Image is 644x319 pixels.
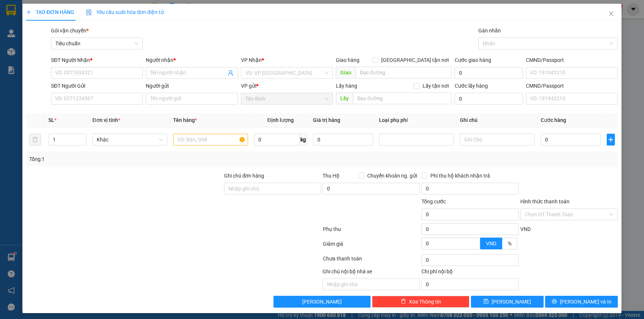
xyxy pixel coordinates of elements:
span: plus [607,137,614,143]
input: VD: Bàn, Ghế [173,134,248,146]
span: close [608,11,614,17]
span: Xóa Thông tin [409,298,441,306]
span: VND [520,226,531,232]
label: Cước giao hàng [455,57,491,63]
span: Đơn vị tính [92,117,120,123]
button: delete [29,134,41,146]
span: [PERSON_NAME] và In [560,298,612,306]
span: Định lượng [267,117,293,123]
span: Tên hàng [173,117,197,123]
span: Lấy [336,92,353,104]
span: Phí thu hộ khách nhận trả [427,172,493,180]
div: Người gửi [146,82,238,90]
div: Giảm giá [322,240,421,253]
input: Dọc đường [355,67,452,78]
div: VP gửi [241,82,333,90]
span: VP Nhận [241,57,262,63]
button: save[PERSON_NAME] [471,296,544,308]
span: kg [300,134,307,146]
div: CMND/Passport [526,82,618,90]
span: Giao hàng [336,57,359,63]
div: Chưa thanh toán [322,255,421,267]
button: [PERSON_NAME] [273,296,371,308]
div: Tổng: 1 [29,155,249,163]
img: icon [86,10,92,15]
div: Chi phí nội bộ [421,267,519,278]
th: Loại phụ phí [376,113,457,127]
label: Hình thức thanh toán [520,199,569,204]
div: SĐT Người Gửi [51,82,143,90]
span: SL [48,117,54,123]
span: user-add [228,70,234,76]
span: Chuyển khoản ng. gửi [364,172,420,180]
button: printer[PERSON_NAME] và In [545,296,618,308]
span: Gói vận chuyển [51,28,89,34]
button: Close [601,4,621,24]
input: Dọc đường [353,92,452,104]
span: Khác [97,134,163,145]
span: [PERSON_NAME] [302,298,342,306]
input: Ghi chú đơn hàng [224,183,321,194]
div: CMND/Passport [526,56,618,64]
button: plus [607,134,615,146]
span: Giao [336,67,355,78]
input: 0 [313,134,373,146]
span: Tân Bình [245,93,328,104]
input: Cước lấy hàng [455,93,523,105]
div: SĐT Người Nhận [51,56,143,64]
input: Cước giao hàng [455,67,523,79]
label: Cước lấy hàng [455,83,488,89]
span: delete [401,299,406,305]
button: deleteXóa Thông tin [372,296,469,308]
span: plus [26,10,31,15]
span: TẠO ĐƠN HÀNG [26,9,74,15]
span: Lấy hàng [336,83,357,89]
span: VND [486,241,496,246]
span: save [483,299,489,305]
input: Ghi Chú [460,134,535,146]
input: Nhập ghi chú [323,278,420,290]
span: Yêu cầu xuất hóa đơn điện tử [86,9,164,15]
div: Người nhận [146,56,238,64]
span: [PERSON_NAME] [492,298,531,306]
span: Tổng cước [421,199,446,204]
label: Ghi chú đơn hàng [224,173,265,179]
span: printer [552,299,557,305]
label: Gán nhãn [478,28,501,34]
span: Lấy tận nơi [420,82,452,90]
span: Giá trị hàng [313,117,340,123]
span: Cước hàng [541,117,566,123]
span: % [508,241,512,246]
span: Thu Hộ [323,173,340,179]
span: Tiêu chuẩn [55,38,138,49]
div: Ghi chú nội bộ nhà xe [323,267,420,278]
th: Ghi chú [457,113,538,127]
span: [GEOGRAPHIC_DATA] tận nơi [378,56,452,64]
div: Phụ thu [322,225,421,238]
